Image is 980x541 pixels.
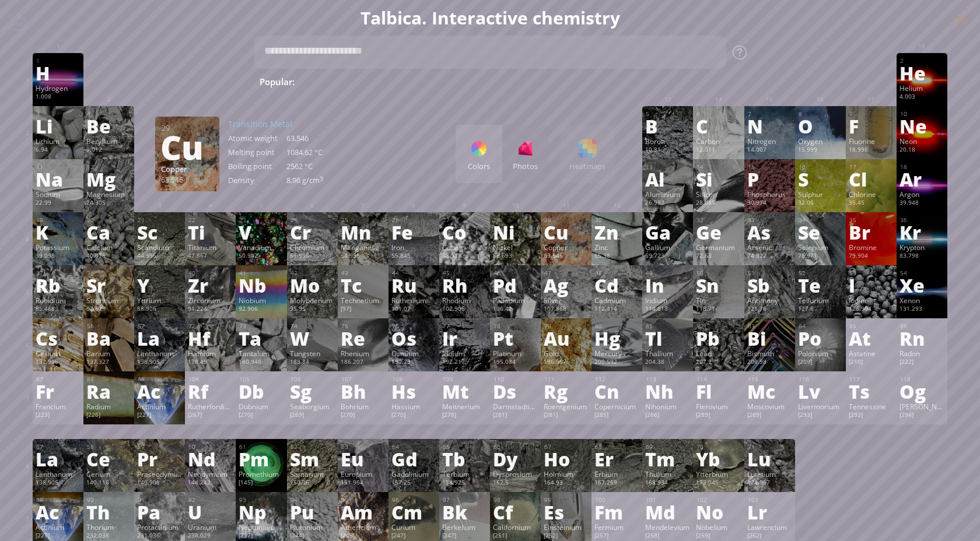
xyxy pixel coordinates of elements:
div: 42 [290,269,335,277]
div: 10.81 [645,146,690,155]
div: 29 [162,122,213,133]
span: Methane [622,75,673,89]
div: 1.008 [36,93,80,102]
div: Tc [341,276,386,294]
span: H SO + NaOH [544,75,618,89]
div: Ta [239,329,283,347]
div: He [900,64,944,82]
div: Rn [900,329,944,347]
div: 91.224 [188,305,233,314]
sub: 2 [558,82,562,89]
div: Os [391,329,436,347]
div: 82 [696,322,741,330]
div: Hg [594,329,639,347]
div: Ruthenium [391,296,436,305]
div: Be [86,117,131,135]
div: Mercury [594,349,639,358]
div: Technetium [341,296,386,305]
div: Ca [86,223,131,241]
div: 32 [696,216,741,224]
sub: 2 [480,82,483,89]
div: Selenium [798,243,843,252]
div: V [239,223,283,241]
div: 38 [87,269,131,277]
div: Ru [391,276,436,294]
div: 41 [239,269,283,277]
div: Krypton [900,243,944,252]
div: Rhenium [341,349,386,358]
div: 8 [799,110,843,118]
sup: 3 [320,175,323,183]
div: Beryllium [86,136,131,146]
div: 51 [748,269,792,277]
div: Germanium [696,243,741,252]
div: Bromine [849,243,894,252]
div: 3 [36,110,80,118]
div: Lithium [36,136,80,146]
div: Transition Metal [228,118,345,129]
div: Barium [86,349,131,358]
div: Cu [160,138,213,156]
div: Sr [86,276,131,294]
div: Se [798,223,843,241]
div: Ir [442,329,487,347]
div: 10 [900,110,944,118]
div: Pb [696,329,741,347]
div: 22.99 [36,199,80,208]
div: Neon [900,136,944,146]
div: 11 [36,163,80,171]
div: Boron [645,136,690,146]
span: H SO [466,75,507,89]
div: 80 [595,322,639,330]
div: 9.012 [86,146,131,155]
div: 4 [87,110,131,118]
div: 26.982 [645,199,690,208]
div: Strontium [86,296,131,305]
div: Magnesium [86,189,131,199]
div: 17 [849,163,894,171]
div: Melting point [228,147,286,157]
div: Arsenic [747,243,792,252]
div: Cs [36,329,80,347]
sub: 4 [495,82,499,89]
div: 76 [392,322,436,330]
div: 46 [494,269,538,277]
div: C [696,117,741,135]
div: 58.933 [442,252,487,261]
div: Bi [747,329,792,347]
div: 36 [900,216,944,224]
span: [MEDICAL_DATA] [677,75,762,89]
div: 43 [341,269,386,277]
div: Cadmium [594,296,639,305]
div: In [645,276,690,294]
div: 14.007 [747,146,792,155]
div: Helium [900,83,944,93]
div: Boiling point [228,161,286,171]
div: 51.996 [290,252,335,261]
div: La [137,329,182,347]
div: Hydrogen [36,83,80,93]
div: Cd [594,276,639,294]
span: HCl [511,75,540,89]
div: Oxygen [798,136,843,146]
div: 2562 °C [286,161,345,171]
div: 50 [696,269,741,277]
div: Ge [696,223,741,241]
div: 6.94 [36,146,80,155]
div: B [645,117,690,135]
div: 31 [646,216,690,224]
div: Calcium [86,243,131,252]
div: Zn [594,223,639,241]
div: 45 [443,269,487,277]
div: Xe [900,276,944,294]
div: Aluminium [645,189,690,199]
div: 78.971 [798,252,843,261]
div: 121.76 [747,305,792,314]
div: F [849,117,894,135]
div: 14 [696,163,741,171]
div: Mg [86,170,131,188]
div: 27 [443,216,487,224]
div: Silver [544,296,589,305]
div: K [36,223,80,241]
div: 92.906 [239,305,283,314]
